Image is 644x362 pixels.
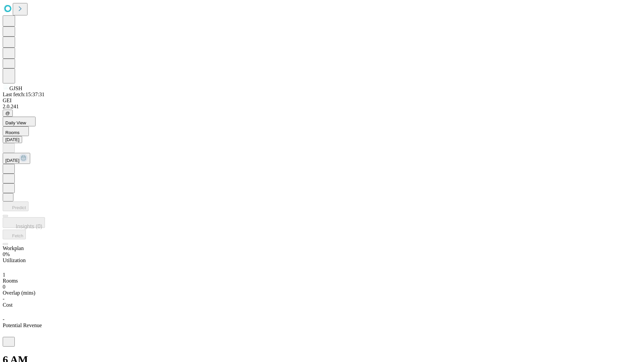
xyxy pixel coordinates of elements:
button: Insights (0) [3,217,45,228]
div: 2.0.241 [3,104,641,110]
span: - [3,296,4,302]
span: Potential Revenue [3,322,42,328]
span: Utilization [3,257,25,263]
span: Cost [3,302,12,308]
span: GJSH [9,85,22,91]
span: - [3,316,4,322]
button: [DATE] [3,136,22,143]
span: 0 [3,284,5,290]
button: [DATE] [3,153,30,164]
span: Rooms [5,130,19,135]
button: Daily View [3,117,36,126]
div: GEI [3,98,641,104]
span: @ [5,111,10,116]
span: Rooms [3,278,18,284]
span: Last fetch: 15:37:31 [3,92,45,97]
span: Overlap (mins) [3,290,35,296]
button: Fetch [3,230,26,239]
button: Predict [3,201,29,211]
span: 1 [3,272,5,278]
span: 0% [3,251,10,257]
button: Rooms [3,126,29,136]
span: Insights (0) [16,224,42,229]
span: Workplan [3,245,24,251]
span: Daily View [5,120,26,125]
span: [DATE] [5,158,19,163]
button: @ [3,110,13,117]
